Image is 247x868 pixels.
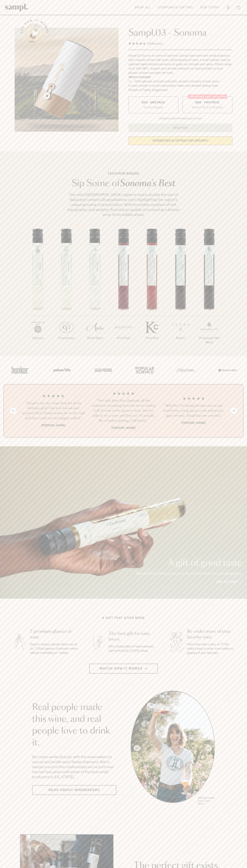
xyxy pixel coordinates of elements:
li: 6 / 7 [166,229,195,352]
p: Proprietary Red Blend [195,336,223,345]
small: Try the Capsule [143,105,163,109]
img: Sampl.03 - Sonoma [15,28,119,132]
button: Next slide [231,408,237,414]
p: Fall in love with a wine, or 7? We make it easy to order more bottles or glasses of your favorites. [187,642,236,655]
li: 2 / 7 [52,229,81,352]
li: 4 / 7 [109,229,138,352]
span: $55 - One Pack [142,101,165,104]
h3: Re-order more of your favorite wine [187,629,236,640]
p: [PERSON_NAME] Sutro, Sutro Wines [198,797,215,805]
div: 140Reviews [128,41,163,46]
a: Add to cart [216,580,242,584]
button: Previous slide [10,408,16,414]
li: 7 / 7 [195,229,223,356]
img: Artboard_4_28b4d326-c26e-48f9-9c80-911f17d6414e_x450.png [133,362,155,378]
li: 3 / 7 [81,229,109,352]
li: 1 / 7 [24,229,52,352]
span: 140 [147,42,152,45]
strong: What’s Included: [128,76,151,79]
p: White Blend [81,336,109,340]
a: interested in gifting for groups? [128,136,232,145]
img: Artboard_5_7fdae55a-36fd-43f7-8bfd-f74a06a2878e_x450.png [92,362,114,378]
div: slide 1 [131,691,215,806]
p: Chardonnay [52,336,81,340]
li: Christmas Sale Pricing Shown In Cart [157,117,203,120]
em: Sonoma's Best [120,179,175,188]
b: [PERSON_NAME] [111,426,136,430]
a: Read about Winemakers [32,785,116,795]
h2: A gift that gives more [102,616,145,620]
li: 1 / 4 [21,391,86,430]
ul: carousel [131,691,215,806]
h3: “Not only does this eliminate all the confusion of picking from the never ending wall of wine in ... [91,398,156,423]
img: Artboard_3_0b291449-6e8c-4d07-b2c2-3f3601a19cd1_x450.png [175,362,196,378]
h2: Real people made this wine, and real people love to drink it. [32,702,116,749]
button: Watch how it works [89,664,158,674]
h3: The best gift for wine lovers [109,631,157,642]
img: Artboard_6_04f9a106-072f-468a-bdd7-f11783b05722_x450.png [51,362,72,378]
b: [PERSON_NAME] [41,424,65,427]
div: Sampl.03 lets you try some of Sonoma County's best wine from small producers. Each capsule comes ... [128,54,232,75]
p: Gift a tasting flight of hand-selected, hard-to-find [US_STATE] wines. [109,644,157,653]
p: Our team works directly with the winemakers to source and bottle each Sampl shipment. We’re deepl... [32,754,116,779]
p: Merlot [166,336,195,340]
li: 2 / 4 [91,391,156,430]
h3: 7 premium glasses of wine [30,629,79,640]
p: Albarino [24,336,52,340]
h3: “Whether I'm having friends over or just tired from a long day at work and need a glass of wine, ... [161,403,226,418]
b: [PERSON_NAME] [182,421,206,425]
h1: Sampl.03 - Sonoma [128,28,232,38]
li: 5 / 7 [138,229,166,352]
span: $88 - Two Pack [195,101,220,104]
p: The vast [GEOGRAPHIC_DATA] region is nearly double the size of Napa and contains 18 appellations,... [66,192,181,217]
p: Featured Region [66,171,181,176]
p: The perfect gift for everyone from wine lovers to casual sippers. [135,571,242,576]
button: See how it works [25,23,45,43]
p: A gift of good taste [135,559,242,567]
span: Reviews [152,42,163,45]
a: Corporate Gifting [156,4,195,11]
img: Artboard_7_5b34974b-f019-449e-91fb-745f8d0877ee_x450.png [216,362,238,378]
li: 7x - 100ml glasses of small production, premium Sonoma County wines [128,79,232,84]
h2: Sip Some of [66,179,181,188]
button: Sold Out [128,124,232,132]
li: Recipes & Pairing Suggestions [128,88,232,92]
li: A smart coaster to access winemaker videos and detailed tasting notes. [128,84,232,88]
a: Shop All [133,4,153,11]
img: Sampl logo [5,4,28,11]
p: Pinot Noir [138,336,166,340]
li: 3 / 4 [161,391,226,430]
p: Pinot Noir [109,336,138,340]
p: Sampl's tasting capsule allows you to try 7 100ml glasses of premium wines without committing to ... [30,642,79,655]
div: Christmas SALE! Save 20% [188,94,227,99]
img: Artboard_1_c8cd28af-0030-4af1-819c-248e302c7f06_x450.png [9,362,31,378]
small: Perfect For 2-4 Tastings [192,105,223,109]
h3: “Sampl is my one-stop shop for all my birthday gifts! Our best friends just received their Sampl ... [21,401,86,421]
a: Our Story [198,4,221,11]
